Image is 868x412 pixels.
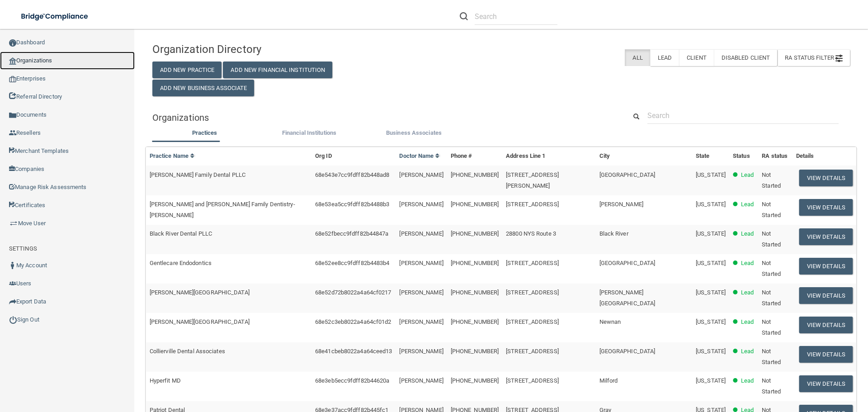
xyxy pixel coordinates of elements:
[451,260,499,266] span: [PHONE_NUMBER]
[758,147,792,166] th: RA status
[599,377,618,384] span: Milford
[152,128,257,141] li: Practices
[451,318,499,325] span: [PHONE_NUMBER]
[315,260,389,266] span: 68e52ee8cc9fdff82b4483b4
[799,375,853,392] button: View Details
[150,318,250,325] span: [PERSON_NAME][GEOGRAPHIC_DATA]
[506,230,556,237] span: 28800 NYS Route 3
[399,348,443,355] span: [PERSON_NAME]
[311,147,396,166] th: Org ID
[9,219,18,228] img: briefcase.64adab9b.png
[315,289,391,296] span: 68e52d72b8022a4a64cf0217
[762,230,781,248] span: Not Started
[599,230,628,237] span: Black River
[741,317,754,327] p: Lead
[399,230,443,237] span: [PERSON_NAME]
[152,80,255,96] button: Add New Business Associate
[506,318,559,325] span: [STREET_ADDRESS]
[475,8,557,25] input: Search
[9,112,16,119] img: icon-documents.8dae5593.png
[599,289,656,307] span: [PERSON_NAME][GEOGRAPHIC_DATA]
[696,318,726,325] span: [US_STATE]
[762,260,781,277] span: Not Started
[799,199,853,216] button: View Details
[451,289,499,296] span: [PHONE_NUMBER]
[9,76,16,82] img: enterprise.0d942306.png
[762,171,781,189] span: Not Started
[14,7,97,26] img: bridge_compliance_login_screen.278c3ca4.svg
[696,260,726,266] span: [US_STATE]
[152,62,222,78] button: Add New Practice
[696,348,726,355] span: [US_STATE]
[150,289,250,296] span: [PERSON_NAME][GEOGRAPHIC_DATA]
[399,201,443,208] span: [PERSON_NAME]
[599,318,621,325] span: Newnan
[315,201,389,208] span: 68e53ea5cc9fdff82b4488b3
[799,317,853,333] button: View Details
[9,129,16,137] img: ic_reseller.de258add.png
[451,171,499,178] span: [PHONE_NUMBER]
[9,57,16,65] img: organization-icon.f8decf85.png
[729,147,758,166] th: Status
[261,128,357,138] label: Financial Institutions
[696,201,726,208] span: [US_STATE]
[223,62,332,78] button: Add New Financial Institution
[506,260,559,266] span: [STREET_ADDRESS]
[785,54,843,61] span: RA Status Filter
[9,298,16,305] img: icon-export.b9366987.png
[152,113,613,123] h5: Organizations
[150,201,295,218] span: [PERSON_NAME] and [PERSON_NAME] Family Dentistry- [PERSON_NAME]
[741,228,754,239] p: Lead
[451,377,499,384] span: [PHONE_NUMBER]
[506,171,559,189] span: [STREET_ADDRESS][PERSON_NAME]
[799,170,853,186] button: View Details
[799,228,853,245] button: View Details
[599,348,656,355] span: [GEOGRAPHIC_DATA]
[741,199,754,210] p: Lead
[596,147,693,166] th: City
[506,348,559,355] span: [STREET_ADDRESS]
[9,280,16,287] img: icon-users.e205127d.png
[696,171,726,178] span: [US_STATE]
[282,129,336,136] span: Financial Institutions
[9,262,16,269] img: ic_user_dark.df1a06c3.png
[451,348,499,355] span: [PHONE_NUMBER]
[451,230,499,237] span: [PHONE_NUMBER]
[599,201,643,208] span: [PERSON_NAME]
[625,49,650,66] label: All
[315,377,389,384] span: 68e3eb5ecc9fdff82b44620a
[762,289,781,307] span: Not Started
[799,287,853,304] button: View Details
[451,201,499,208] span: [PHONE_NUMBER]
[762,377,781,395] span: Not Started
[714,49,778,66] label: Disabled Client
[315,230,388,237] span: 68e52fbecc9fdff82b44847a
[460,12,468,20] img: ic-search.3b580494.png
[362,128,466,141] li: Business Associate
[150,171,245,178] span: [PERSON_NAME] Family Dental PLLC
[696,377,726,384] span: [US_STATE]
[257,128,361,141] li: Financial Institutions
[506,377,559,384] span: [STREET_ADDRESS]
[386,129,442,136] span: Business Associates
[679,49,714,66] label: Client
[399,152,440,159] a: Doctor Name
[741,258,754,269] p: Lead
[150,230,212,237] span: Black River Dental PLLC
[506,201,559,208] span: [STREET_ADDRESS]
[835,55,843,62] img: icon-filter@2x.21656d0b.png
[793,147,856,166] th: Details
[696,289,726,296] span: [US_STATE]
[150,260,212,266] span: Gentlecare Endodontics
[366,128,462,138] label: Business Associates
[447,147,502,166] th: Phone #
[399,289,443,296] span: [PERSON_NAME]
[799,258,853,275] button: View Details
[9,316,17,324] img: ic_power_dark.7ecde6b1.png
[599,260,656,266] span: [GEOGRAPHIC_DATA]
[696,230,726,237] span: [US_STATE]
[315,348,392,355] span: 68e41cbeb8022a4a64ceed13
[9,39,16,47] img: ic_dashboard_dark.d01f4a41.png
[315,171,389,178] span: 68e543e7cc9fdff82b448ad8
[741,287,754,298] p: Lead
